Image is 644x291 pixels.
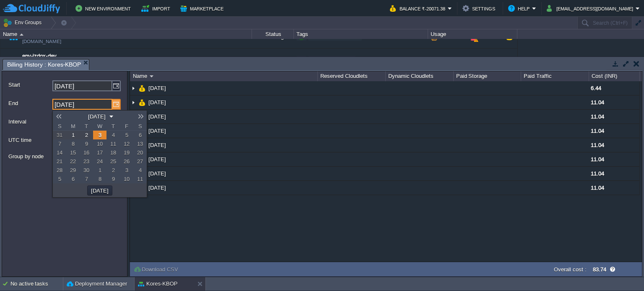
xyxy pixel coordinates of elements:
a: 7 [80,175,93,183]
td: The date in this field must be equal to or before 03-09-2025 [133,157,147,166]
td: The date in this field must be equal to or before 03-09-2025 [120,131,133,139]
a: 9 [106,175,120,183]
img: AMDAwAAAACH5BAEAAAAALAAAAAABAAEAAAICRAEAOw== [139,81,145,95]
span: 5 [125,132,128,138]
span: 4 [112,132,115,138]
button: New Environment [75,3,133,13]
div: Tags [294,29,428,39]
button: Download CSV [133,265,181,273]
div: Paid Traffic [522,71,589,81]
div: 88% [471,49,498,71]
button: [DATE] [86,113,108,120]
span: 11.04 [591,185,604,191]
div: 61 / 384 [441,49,461,71]
a: 6 [133,131,147,139]
td: The date in this field must be equal to or before 03-09-2025 [133,131,147,139]
span: 11.04 [591,142,604,148]
span: 10 [97,141,103,147]
td: The date in this field must be equal to or before 03-09-2025 [66,148,80,157]
span: 17 [97,149,103,156]
button: Kores-KBOP [138,280,177,288]
td: The date in this field must be equal to or before 03-09-2025 [120,148,133,157]
a: [DATE] [148,170,167,177]
label: Start [8,80,52,89]
td: The date in this field must be equal to or before 03-09-2025 [93,166,106,175]
td: The date in this field must be equal to or before 03-09-2025 [93,148,106,157]
span: 21 [57,158,62,165]
label: Interval [8,117,52,126]
span: 22 [70,158,76,165]
div: Usage [428,29,517,39]
td: The date in this field must be equal to or before 03-09-2025 [106,139,120,148]
span: 8 [99,176,101,182]
span: 10 [124,176,130,182]
label: Group by node [8,152,101,161]
a: 10 [93,139,106,148]
td: The date in this field must be equal to or before 03-09-2025 [106,148,120,157]
img: AMDAwAAAACH5BAEAAAAALAAAAAABAAEAAAICRAEAOw== [130,95,137,109]
td: The date in this field must be equal to or before 03-09-2025 [66,157,80,166]
td: The date in this field must be equal to or before 03-09-2025 [106,157,120,166]
button: Env Groups [3,17,44,28]
a: env-izdox-dev [22,52,57,60]
a: 13 [133,139,147,148]
span: 2 [85,132,88,138]
span: 11.04 [591,128,604,134]
span: 9 [112,176,115,182]
a: 4 [133,166,147,175]
span: 6 [139,132,142,138]
span: 4 [139,167,142,173]
a: [DATE] [148,127,167,134]
img: AMDAwAAAACH5BAEAAAAALAAAAAABAAEAAAICRAEAOw== [0,49,7,71]
td: The date in this field must be equal to or before 03-09-2025 [133,166,147,175]
img: AMDAwAAAACH5BAEAAAAALAAAAAABAAEAAAICRAEAOw== [130,110,137,124]
div: Running [252,49,294,71]
span: 2 [112,167,115,173]
a: 16 [80,148,93,157]
button: Balance ₹-20071.38 [390,3,448,13]
a: 24 [93,157,106,166]
a: [DATE] [148,184,167,191]
button: [DATE] [88,187,111,194]
a: [DATE] [148,99,167,106]
span: 18 [110,149,116,156]
a: 3 [93,131,106,139]
a: 8 [66,139,80,148]
td: The date in this field must be equal to or before 03-09-2025 [53,166,66,175]
span: 12 [124,141,130,147]
a: 6 [66,175,80,183]
span: M [66,122,80,130]
a: 1 [93,166,106,175]
a: 20 [133,148,147,157]
a: 11 [106,139,120,148]
td: The date in this field must be equal to or before 03-09-2025 [53,148,66,157]
span: 26 [124,158,130,165]
div: Paid Storage [454,71,521,81]
span: 11.04 [591,170,604,177]
span: 15 [70,149,76,156]
span: 20 [137,149,143,156]
img: AMDAwAAAACH5BAEAAAAALAAAAAABAAEAAAICRAEAOw== [139,110,145,124]
span: 11.04 [591,113,604,120]
span: 3 [125,167,128,173]
span: 1 [99,167,101,173]
span: 9 [85,141,88,147]
img: AMDAwAAAACH5BAEAAAAALAAAAAABAAEAAAICRAEAOw== [8,49,19,71]
span: T [106,122,120,130]
a: [DATE] [148,142,167,149]
td: The date in this field must be equal to or before 03-09-2025 [80,139,93,148]
a: 18 [106,148,120,157]
span: 24 [97,158,103,165]
a: 21 [53,157,66,166]
a: 2 [80,131,93,139]
span: Billing History : Kores-KBOP [7,59,81,70]
span: 5 [58,176,61,182]
td: The date in this field must be equal to or before 03-09-2025 [93,157,106,166]
span: 28 [57,167,62,173]
span: 16 [83,149,89,156]
a: 3 [120,166,133,175]
span: 30 [83,167,89,173]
